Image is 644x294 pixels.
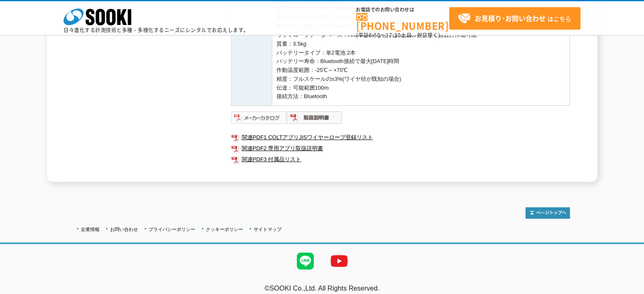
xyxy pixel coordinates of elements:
[64,27,249,33] p: 日々進化する計測技術と多種・多様化するニーズにレンタルでお応えします。
[458,12,571,25] span: はこちら
[475,13,546,23] strong: お見積り･お問い合わせ
[356,31,440,39] span: (平日 ～ 土日、祝日除く)
[356,13,449,30] a: [PHONE_NUMBER]
[525,207,570,219] img: トップページへ
[288,244,322,278] img: LINE
[231,154,570,165] a: 関連PDF3 付属品リスト
[231,116,287,123] a: メーカーカタログ
[449,7,580,30] a: お見積り･お問い合わせはこちら
[287,116,342,123] a: 取扱説明書
[322,244,356,278] img: YouTube
[149,227,195,232] a: プライバシーポリシー
[206,227,243,232] a: クッキーポリシー
[254,227,282,232] a: サイトマップ
[287,111,342,124] img: 取扱説明書
[231,132,570,143] a: 関連PDF1 COLTアプリJISワイヤーロープ登録リスト
[231,111,287,124] img: メーカーカタログ
[369,31,381,39] span: 8:50
[231,143,570,154] a: 関連PDF2 専用アプリ取扱説明書
[81,227,100,232] a: 企業情報
[386,31,401,39] span: 17:30
[356,7,449,12] span: お電話でのお問い合わせは
[110,227,138,232] a: お問い合わせ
